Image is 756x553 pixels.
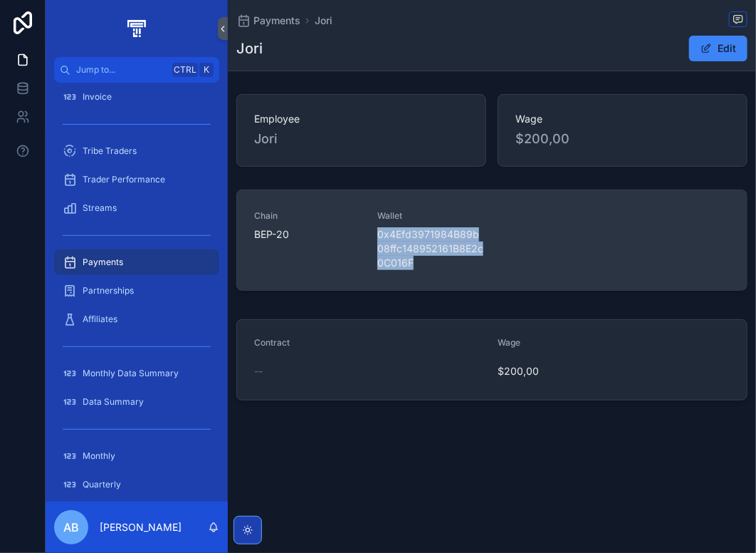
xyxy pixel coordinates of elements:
[254,337,290,348] span: Contract
[377,210,483,222] span: Wallet
[83,450,115,462] span: Monthly
[254,227,360,242] span: BEP-20
[54,443,219,469] a: Monthly
[689,36,747,61] button: Edit
[83,202,117,214] span: Streams
[254,129,468,149] span: Jori
[498,364,730,378] span: $200,00
[83,145,137,157] span: Tribe Traders
[46,83,228,502] div: scrollable content
[236,38,263,58] h1: Jori
[236,14,300,28] a: Payments
[54,195,219,221] a: Streams
[54,389,219,415] a: Data Summary
[54,167,219,192] a: Trader Performance
[83,368,179,379] span: Monthly Data Summary
[201,64,212,76] span: K
[172,63,198,77] span: Ctrl
[83,396,144,408] span: Data Summary
[100,520,182,534] p: [PERSON_NAME]
[83,285,134,296] span: Partnerships
[83,257,123,268] span: Payments
[83,91,112,103] span: Invoice
[54,57,219,83] button: Jump to...CtrlK
[253,14,300,28] span: Payments
[54,306,219,332] a: Affiliates
[377,227,483,270] span: 0x4Efd3971984B89b08ffc148952161B8E2c0C016F
[54,138,219,164] a: Tribe Traders
[63,519,79,536] span: AB
[54,472,219,497] a: Quarterly
[83,174,165,185] span: Trader Performance
[83,314,117,325] span: Affiliates
[515,129,730,149] span: $200,00
[54,249,219,275] a: Payments
[54,361,219,386] a: Monthly Data Summary
[54,84,219,110] a: Invoice
[254,210,360,222] span: Chain
[254,112,468,126] span: Employee
[254,364,263,378] span: --
[515,112,730,126] span: Wage
[54,278,219,304] a: Partnerships
[76,64,167,76] span: Jump to...
[125,17,148,40] img: App logo
[498,337,520,348] span: Wage
[315,14,332,28] a: Jori
[83,479,121,490] span: Quarterly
